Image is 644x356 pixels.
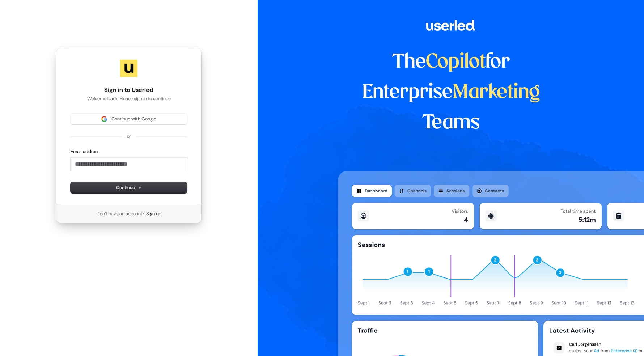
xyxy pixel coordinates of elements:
span: Continue with Google [111,116,156,122]
label: Email address [71,148,99,155]
span: Copilot [426,53,486,72]
a: Sign up [146,211,161,217]
h1: The for Enterprise Teams [338,47,564,138]
span: Continue [116,185,141,191]
p: or [127,133,131,140]
p: Welcome back! Please sign in to continue [71,96,187,102]
h1: Sign in to Userled [71,86,187,94]
button: Sign in with GoogleContinue with Google [71,114,187,124]
img: Sign in with Google [101,116,107,122]
span: Marketing [453,83,540,102]
img: Userled [120,60,137,77]
button: Continue [71,182,187,193]
span: Don’t have an account? [97,211,145,217]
